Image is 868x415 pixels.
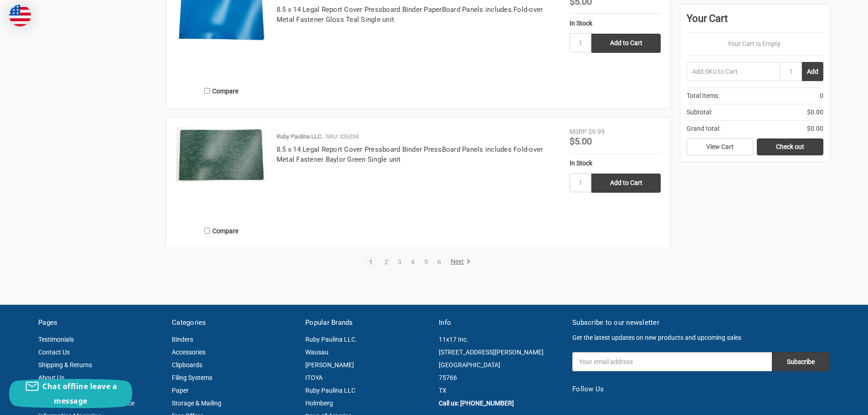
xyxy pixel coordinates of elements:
a: Storage & Mailing [172,400,221,407]
a: 6 [434,259,444,265]
a: Accessories [172,348,205,356]
a: Ruby Paulina LLC. [305,336,357,343]
label: Compare [176,83,267,98]
a: ITOYA [305,374,323,381]
img: duty and tax information for United States [9,5,31,26]
a: 1 [366,259,376,265]
a: Wausau [305,348,329,356]
h5: Subscribe to our newsletter [572,318,830,328]
input: Add to Cart [591,174,661,193]
a: 8.5 x 14 Legal Report Cover Pressboard Binder PressBoard Panels includes Fold-over Metal Fastener... [277,145,543,164]
address: 11x17 Inc. [STREET_ADDRESS][PERSON_NAME] [GEOGRAPHIC_DATA] 75766 TX [439,333,563,397]
input: Compare [204,228,210,234]
a: Filing Systems [172,374,212,381]
a: 3 [395,259,405,265]
h5: Popular Brands [305,318,429,328]
a: 5 [421,259,431,265]
a: Clipboards [172,361,202,369]
span: $5.00 [570,136,592,147]
span: $0.00 [807,124,823,133]
img: 8.5 x 14 Legal Report Cover Pressboard Binder PressBoard Panels includes Fold-over Metal Fastener... [176,127,267,181]
button: Add [802,62,823,81]
input: Subscribe [772,352,830,371]
a: Contact Us [38,348,70,356]
a: 8.5 x 14 Legal Report Cover Pressboard Binder PaperBoard Panels includes Fold-over Metal Fastener... [277,5,543,24]
a: 8.5 x 14 Legal Report Cover Pressboard Binder PressBoard Panels includes Fold-over Metal Fastener... [176,127,267,218]
span: Subtotal: [687,108,712,117]
p: Your Cart Is Empty. [687,39,823,49]
input: Add to Cart [591,34,661,53]
a: Paper [172,387,189,394]
input: Your email address [572,352,772,371]
div: In Stock [570,19,661,28]
a: Check out [757,138,823,156]
span: $0.00 [807,108,823,117]
a: Ruby Paulina LLC [305,387,355,394]
span: $9.99 [588,128,605,135]
div: Your Cart [687,11,823,33]
span: Chat offline leave a message [42,381,117,406]
h5: Pages [38,318,162,328]
div: MSRP [570,127,587,137]
input: Add SKU to Cart [687,62,780,81]
a: Call us: [PHONE_NUMBER] [439,400,514,407]
p: Get the latest updates on new products and upcoming sales [572,333,830,343]
a: 2 [381,259,391,265]
h5: Follow Us [572,384,830,395]
a: View Cart [687,138,753,156]
a: Holmberg [305,400,333,407]
a: Shipping & Returns [38,361,92,369]
p: SKU: 326234 [326,132,359,141]
label: Compare [176,223,267,238]
span: Grand total: [687,124,720,133]
a: About Us [38,374,64,381]
a: [PERSON_NAME] [305,361,354,369]
a: Next [447,258,471,266]
input: Compare [204,88,210,94]
a: 4 [408,259,418,265]
span: 0 [820,91,823,101]
p: Ruby Paulina LLC. [277,132,323,141]
a: Testimonials [38,336,74,343]
h5: Info [439,318,563,328]
button: Chat offline leave a message [9,379,132,408]
div: In Stock [570,159,661,168]
a: Binders [172,336,193,343]
h5: Categories [172,318,296,328]
span: Total Items: [687,91,719,101]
